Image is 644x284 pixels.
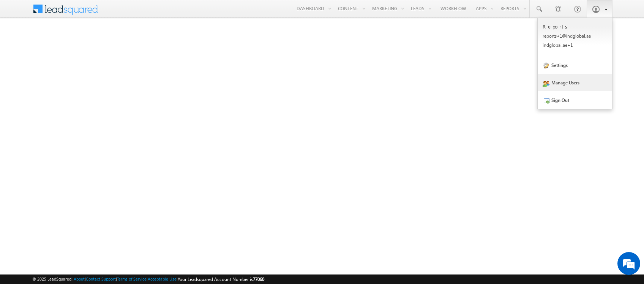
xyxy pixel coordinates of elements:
span: © 2025 LeadSquared | | | | | [32,276,264,283]
span: Your Leadsquared Account Number is [178,276,264,282]
a: Sign Out [538,91,612,109]
textarea: Type your message and click 'Submit' [10,70,139,217]
img: d_60004797649_company_0_60004797649 [13,40,32,50]
span: 77060 [253,276,264,282]
p: indgl obal. ae+1 [543,42,607,48]
div: Leave a message [39,40,128,50]
a: Reports reports+1@indglobal.ae indglobal.ae+1 [538,18,612,56]
a: About [74,276,85,281]
a: Settings [538,56,612,74]
p: Reports [543,23,607,30]
a: Contact Support [86,276,116,281]
a: Acceptable Use [148,276,177,281]
em: Submit [111,224,138,234]
p: repor ts+1@ indgl obal. ae [543,33,607,39]
div: Minimize live chat window [125,4,143,22]
a: Manage Users [538,74,612,91]
a: Terms of Service [117,276,147,281]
